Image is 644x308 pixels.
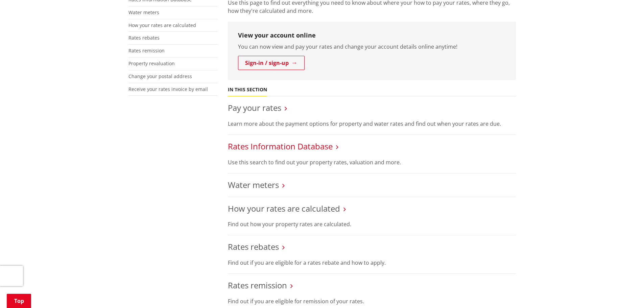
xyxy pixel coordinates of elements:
[128,60,175,67] a: Property revaluation
[228,241,279,252] a: Rates rebates
[128,86,208,92] a: Receive your rates invoice by email
[128,22,196,28] a: How your rates are calculated
[228,259,516,267] p: Find out if you are eligible for a rates rebate and how to apply.
[228,220,516,228] p: Find out how your property rates are calculated.
[228,203,340,214] a: How your rates are calculated
[128,34,160,41] a: Rates rebates
[228,158,516,166] p: Use this search to find out your property rates, valuation and more.
[613,280,637,304] iframe: Messenger Launcher
[228,102,281,113] a: Pay your rates
[228,87,267,93] h5: In this section
[128,47,165,54] a: Rates remission
[228,280,287,291] a: Rates remission
[128,9,159,16] a: Water meters
[7,294,31,308] a: Top
[228,141,333,152] a: Rates Information Database
[238,32,506,39] h3: View your account online
[228,179,279,190] a: Water meters
[128,73,192,79] a: Change your postal address
[228,297,516,305] p: Find out if you are eligible for remission of your rates.
[238,43,506,51] p: You can now view and pay your rates and change your account details online anytime!
[238,56,305,70] a: Sign-in / sign-up
[228,120,516,128] p: Learn more about the payment options for property and water rates and find out when your rates ar...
